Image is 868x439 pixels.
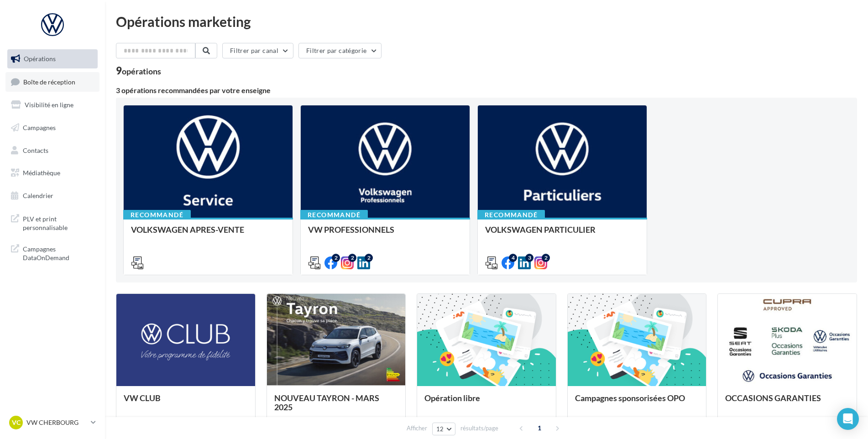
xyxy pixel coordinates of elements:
a: Opérations [5,49,99,68]
span: Médiathèque [23,169,60,177]
a: Campagnes [5,118,99,137]
span: VW PROFESSIONNELS [308,225,394,235]
div: Recommandé [123,210,191,220]
div: 2 [332,254,340,262]
span: VC [12,418,21,427]
div: 2 [542,254,550,262]
span: Campagnes [23,124,56,131]
span: Campagnes sponsorisées OPO [575,393,685,403]
a: Visibilité en ligne [5,95,99,115]
span: VOLKSWAGEN APRES-VENTE [131,225,244,235]
span: OCCASIONS GARANTIES [725,393,821,403]
span: 1 [532,421,547,435]
span: Afficher [407,424,427,433]
div: opérations [122,67,161,75]
div: 3 [525,254,533,262]
a: Boîte de réception [5,72,99,92]
span: Opération libre [424,393,480,403]
a: PLV et print personnalisable [5,209,99,236]
div: Opérations marketing [116,15,857,28]
div: 2 [348,254,356,262]
span: Opérations [24,55,56,63]
span: Contacts [23,146,48,154]
span: résultats/page [460,424,498,433]
a: Contacts [5,141,99,160]
span: Calendrier [23,192,53,199]
span: Visibilité en ligne [25,101,73,109]
span: Boîte de réception [23,78,75,85]
a: Campagnes DataOnDemand [5,239,99,266]
span: VW CLUB [124,393,161,403]
span: VOLKSWAGEN PARTICULIER [485,225,596,235]
div: Recommandé [300,210,368,220]
button: 12 [432,423,455,435]
div: 2 [365,254,373,262]
span: PLV et print personnalisable [23,213,94,232]
a: Calendrier [5,186,99,205]
a: Médiathèque [5,163,99,183]
div: 9 [116,66,161,76]
span: NOUVEAU TAYRON - MARS 2025 [274,393,379,412]
div: 3 opérations recommandées par votre enseigne [116,87,857,94]
p: VW CHERBOURG [26,418,87,427]
button: Filtrer par catégorie [298,43,382,58]
a: VC VW CHERBOURG [7,414,98,431]
div: Recommandé [477,210,545,220]
span: Campagnes DataOnDemand [23,243,94,262]
div: 4 [509,254,517,262]
button: Filtrer par canal [222,43,293,58]
span: 12 [436,425,444,433]
div: Open Intercom Messenger [837,408,859,430]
